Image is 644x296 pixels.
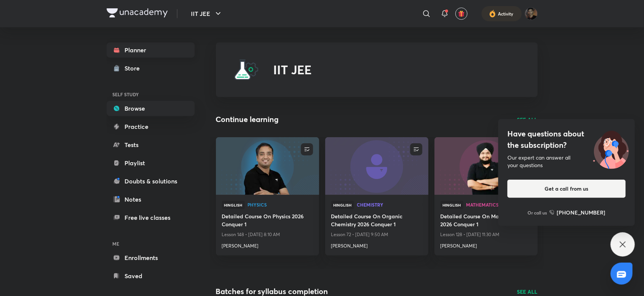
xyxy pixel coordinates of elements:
[331,230,422,240] p: Lesson 72 • [DATE] 9:50 AM
[215,136,320,195] img: new-thumbnail
[507,128,626,151] h4: Have questions about the subscription?
[107,88,195,101] h6: SELF STUDY
[587,128,635,169] img: ttu_illustration_new.svg
[466,202,532,208] a: Mathematics
[107,61,195,76] a: Store
[107,210,195,225] a: Free live classes
[489,9,496,18] img: activity
[517,116,538,124] a: SEE ALL
[107,101,195,116] a: Browse
[107,119,195,134] a: Practice
[222,201,245,209] span: Hinglish
[107,8,168,17] img: Company Logo
[507,154,626,169] div: Our expert can answer all your questions
[441,201,463,209] span: Hinglish
[525,7,538,20] img: Řaja Ƙumar Šingh
[331,212,422,230] a: Detailed Course On Organic Chemistry 2026 Conquer 1
[331,240,422,249] a: [PERSON_NAME]
[222,212,313,230] a: Detailed Course On Physics 2026 Conquer 1
[325,137,428,195] a: new-thumbnail
[222,230,313,240] p: Lesson 148 • [DATE] 8:10 AM
[455,8,468,20] button: avatar
[107,137,195,152] a: Tests
[248,202,313,208] a: Physics
[331,201,354,209] span: Hinglish
[107,268,195,283] a: Saved
[528,209,547,216] p: Or call us
[507,180,626,198] button: Get a call from us
[435,137,538,195] a: new-thumbnail
[187,6,227,21] button: IIT JEE
[216,137,319,195] a: new-thumbnail
[557,208,606,216] h6: [PHONE_NUMBER]
[107,237,195,250] h6: ME
[248,202,313,207] span: Physics
[107,42,195,58] a: Planner
[107,8,168,19] a: Company Logo
[107,250,195,265] a: Enrollments
[441,212,532,230] a: Detailed Course On Mathematics 2026 Conquer 1
[441,230,532,240] p: Lesson 128 • [DATE] 11:30 AM
[324,136,429,195] img: new-thumbnail
[234,58,258,82] img: IIT JEE
[107,155,195,171] a: Playlist
[125,64,145,73] div: Store
[517,288,538,296] a: SEE ALL
[433,136,539,195] img: new-thumbnail
[458,10,465,17] img: avatar
[216,114,279,125] h2: Continue learning
[441,240,532,249] a: [PERSON_NAME]
[107,174,195,189] a: Doubts & solutions
[357,202,422,208] a: Chemistry
[222,240,313,249] a: [PERSON_NAME]
[466,202,532,207] span: Mathematics
[550,208,606,216] a: [PHONE_NUMBER]
[274,63,312,77] h2: IIT JEE
[107,192,195,207] a: Notes
[357,202,422,207] span: Chemistry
